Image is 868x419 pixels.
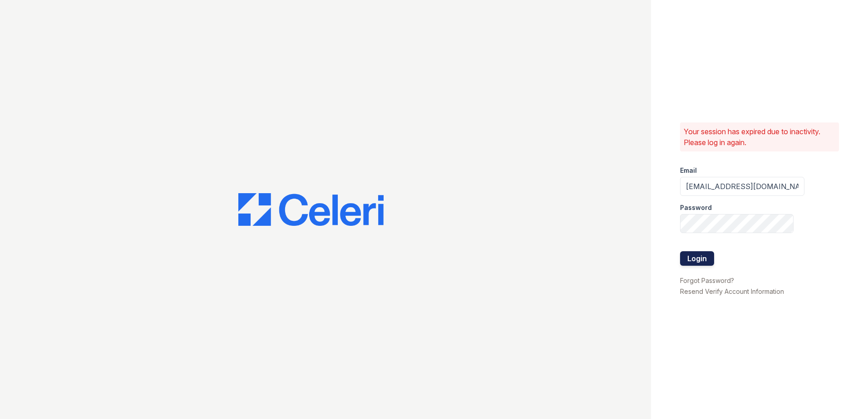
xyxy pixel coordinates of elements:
[238,193,384,226] img: CE_Logo_Blue-a8612792a0a2168367f1c8372b55b34899dd931a85d93a1a3d3e32e68fde9ad4.png
[680,287,784,295] a: Resend Verify Account Information
[680,277,734,284] a: Forgot Password?
[680,203,712,212] label: Password
[680,251,714,266] button: Login
[680,166,697,175] label: Email
[684,126,835,148] p: Your session has expired due to inactivity. Please log in again.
